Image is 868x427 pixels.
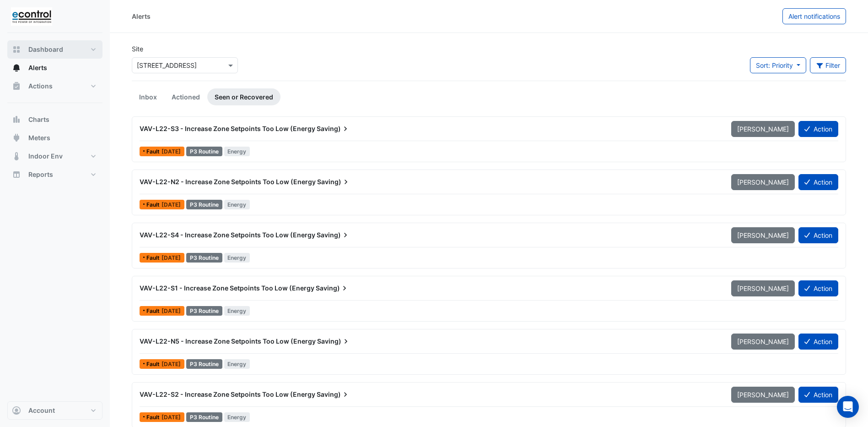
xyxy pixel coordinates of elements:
span: Alerts [28,63,47,72]
span: VAV-L22-S2 - Increase Zone Setpoints Too Low (Energy [140,390,315,398]
button: Actions [7,77,102,95]
span: Fault [146,202,162,208]
span: Tue 24-Sep-2024 10:00 AEST [162,361,181,367]
button: Alerts [7,59,102,77]
span: [PERSON_NAME] [737,178,789,186]
button: Reports [7,165,102,184]
span: Saving) [317,230,350,240]
div: P3 Routine [186,412,222,422]
span: Energy [224,306,250,316]
span: Reports [28,170,53,179]
span: Energy [224,359,250,369]
span: Fault [146,415,162,420]
span: Dashboard [28,45,63,54]
button: Meters [7,129,102,147]
span: VAV-L22-S1 - Increase Zone Setpoints Too Low (Energy [140,284,314,292]
span: Saving) [317,337,350,346]
span: Tue 24-Sep-2024 10:00 AEST [162,201,181,208]
span: Fault [146,149,162,154]
button: [PERSON_NAME] [731,227,795,243]
img: Company Logo [11,7,52,26]
span: Meters [28,133,50,142]
button: Charts [7,110,102,129]
a: Actioned [164,88,207,105]
button: Action [798,387,838,403]
button: Action [798,334,838,350]
span: Tue 24-Sep-2024 10:00 AEST [162,254,181,261]
div: P3 Routine [186,253,222,263]
span: Actions [28,82,53,91]
span: [PERSON_NAME] [737,391,789,399]
span: Fault [146,308,162,314]
span: Energy [224,253,250,263]
span: [PERSON_NAME] [737,231,789,239]
div: P3 Routine [186,359,222,369]
app-icon: Charts [12,115,21,124]
app-icon: Dashboard [12,45,21,54]
span: Saving) [317,390,350,399]
span: Saving) [317,124,350,133]
span: Account [28,406,55,415]
button: Action [798,227,838,243]
span: Fault [146,361,162,367]
span: Energy [224,200,250,209]
button: [PERSON_NAME] [731,174,795,190]
span: Sort: Priority [756,61,793,69]
div: Alerts [132,11,151,21]
span: Fault [146,255,162,261]
span: Alert notifications [788,12,840,20]
a: Seen or Recovered [207,88,280,105]
span: [PERSON_NAME] [737,338,789,345]
span: Tue 24-Sep-2024 10:00 AEST [162,414,181,421]
span: VAV-L22-N2 - Increase Zone Setpoints Too Low (Energy [140,178,316,186]
span: VAV-L22-S4 - Increase Zone Setpoints Too Low (Energy [140,231,315,239]
span: Charts [28,115,49,124]
button: [PERSON_NAME] [731,387,795,403]
button: Action [798,174,838,190]
button: Indoor Env [7,147,102,165]
div: P3 Routine [186,306,222,316]
span: [PERSON_NAME] [737,125,789,133]
span: Energy [224,412,250,422]
span: Saving) [317,177,350,186]
span: Tue 24-Sep-2024 10:00 AEST [162,148,181,155]
button: Account [7,401,102,420]
span: Energy [224,147,250,156]
app-icon: Meters [12,133,21,142]
div: Open Intercom Messenger [837,396,859,418]
span: [PERSON_NAME] [737,285,789,292]
button: Dashboard [7,40,102,59]
span: Indoor Env [28,152,63,161]
button: [PERSON_NAME] [731,280,795,296]
span: VAV-L22-N5 - Increase Zone Setpoints Too Low (Energy [140,337,316,345]
button: Filter [810,57,846,73]
div: P3 Routine [186,147,222,156]
button: [PERSON_NAME] [731,121,795,137]
button: Alert notifications [782,8,846,24]
button: Sort: Priority [750,57,806,73]
a: Inbox [132,88,164,105]
button: Action [798,280,838,296]
app-icon: Indoor Env [12,152,21,161]
button: [PERSON_NAME] [731,334,795,350]
app-icon: Actions [12,82,21,91]
span: Saving) [316,284,349,293]
div: P3 Routine [186,200,222,209]
app-icon: Reports [12,170,21,179]
button: Action [798,121,838,137]
app-icon: Alerts [12,63,21,72]
label: Site [132,44,143,54]
span: VAV-L22-S3 - Increase Zone Setpoints Too Low (Energy [140,125,315,132]
span: Tue 24-Sep-2024 10:00 AEST [162,307,181,314]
